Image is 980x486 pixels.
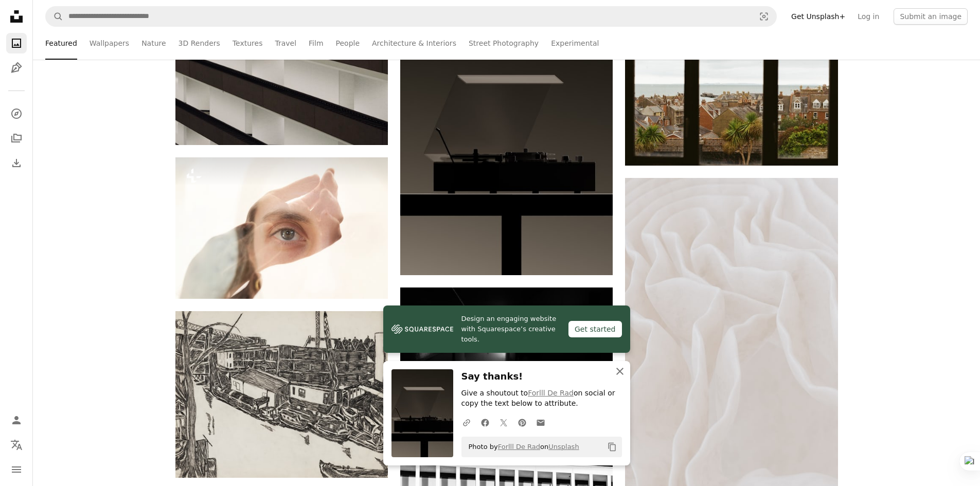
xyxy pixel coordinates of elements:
a: Unsplash [548,443,579,451]
a: Forlll De Rad [528,389,574,397]
a: Download History [6,153,27,173]
a: Design an engaging website with Squarespace’s creative tools.Get started [383,305,630,353]
img: View of coastal town rooftops and sea through window [625,2,838,166]
a: Textures [233,27,263,60]
a: Houseboats moored along a canal with buildings and cranes. [175,389,388,399]
button: Submit an image [894,8,968,25]
h3: Say thanks! [461,369,622,384]
button: Search Unsplash [46,7,63,26]
button: Visual search [752,7,776,26]
img: A black turntable with its lid open [400,9,613,275]
img: A lone figure stands in a brightly lit hallway. [400,287,613,429]
a: Experimental [551,27,599,60]
a: Share on Twitter [494,412,513,433]
button: Copy to clipboard [603,438,621,456]
a: Soft white fabric folds with gentle texture. [625,333,838,342]
a: Nature [141,27,166,60]
a: Log in / Sign up [6,410,27,430]
a: Film [309,27,323,60]
button: Language [6,435,27,455]
a: Wallpapers [90,27,129,60]
a: View of coastal town rooftops and sea through window [625,79,838,88]
a: 3D Renders [179,27,220,60]
a: Architecture & Interiors [372,27,456,60]
a: Home — Unsplash [6,6,27,29]
img: An eye and hand are superimposed with white. [175,157,388,299]
a: A black turntable with its lid open [400,137,613,147]
a: Share on Pinterest [513,412,531,433]
a: Forlll De Rad [498,443,540,451]
a: Travel [275,27,296,60]
a: Illustrations [6,58,27,78]
img: file-1606177908946-d1eed1cbe4f5image [391,321,453,337]
a: Share over email [531,412,550,433]
img: Houseboats moored along a canal with buildings and cranes. [175,311,388,477]
p: Give a shoutout to on social or copy the text below to attribute. [461,388,622,409]
a: People [336,27,360,60]
a: Log in [851,8,885,25]
a: An eye and hand are superimposed with white. [175,223,388,232]
form: Find visuals sitewide [45,6,777,27]
a: Collections [6,128,27,149]
a: Street Photography [469,27,539,60]
a: Photos [6,33,27,53]
a: Get Unsplash+ [785,8,851,25]
span: Photo by on [464,439,579,455]
button: Menu [6,459,27,480]
div: Get started [568,321,622,337]
a: Explore [6,103,27,124]
a: Share on Facebook [476,412,494,433]
span: Design an engaging website with Squarespace’s creative tools. [461,314,560,345]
